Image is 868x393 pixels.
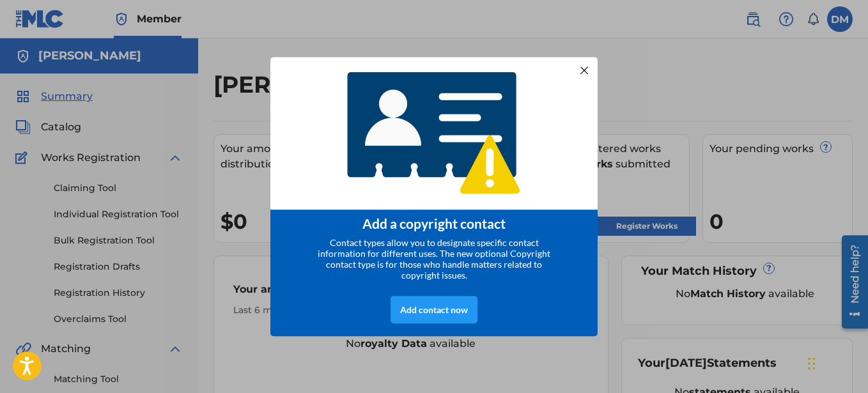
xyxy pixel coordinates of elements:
div: Open Resource Center [10,6,36,100]
span: Contact types allow you to designate specific contact information for different uses. The new opt... [318,237,550,281]
div: Need help? [14,16,31,75]
div: Add contact now [391,296,477,323]
div: entering modal [270,57,598,337]
div: Add a copyright contact [286,215,582,231]
img: 4768233920565408.png [339,63,529,204]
